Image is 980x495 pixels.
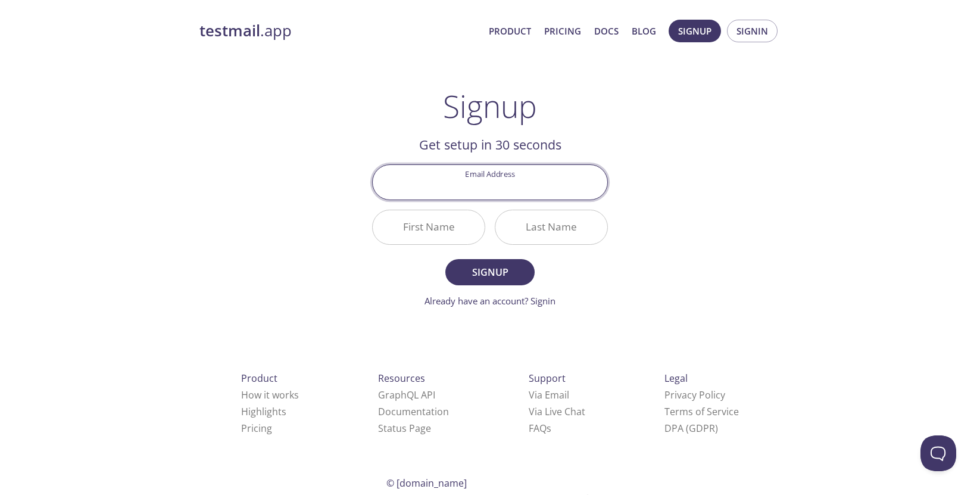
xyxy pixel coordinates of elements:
[378,422,431,435] a: Status Page
[664,422,718,435] a: DPA (GDPR)
[199,21,479,41] a: testmail.app
[529,372,566,385] span: Support
[425,295,555,307] a: Already have an account? Signin
[378,405,449,418] a: Documentation
[241,405,286,418] a: Highlights
[489,23,531,39] a: Product
[727,20,778,42] button: Signin
[386,477,467,490] span: © [DOMAIN_NAME]
[632,23,656,39] a: Blog
[529,388,569,401] a: Via Email
[664,388,725,401] a: Privacy Policy
[664,372,688,385] span: Legal
[678,23,711,39] span: Signup
[458,264,522,281] span: Signup
[372,135,608,155] h2: Get setup in 30 seconds
[199,20,260,41] strong: testmail
[529,405,585,418] a: Via Live Chat
[241,422,272,435] a: Pricing
[669,20,721,42] button: Signup
[544,23,581,39] a: Pricing
[443,88,537,124] h1: Signup
[241,388,299,401] a: How it works
[594,23,619,39] a: Docs
[920,435,956,471] iframe: Help Scout Beacon - Open
[547,422,551,435] span: s
[664,405,739,418] a: Terms of Service
[445,259,535,285] button: Signup
[378,372,425,385] span: Resources
[378,388,435,401] a: GraphQL API
[736,23,768,39] span: Signin
[241,372,277,385] span: Product
[529,422,551,435] a: FAQ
